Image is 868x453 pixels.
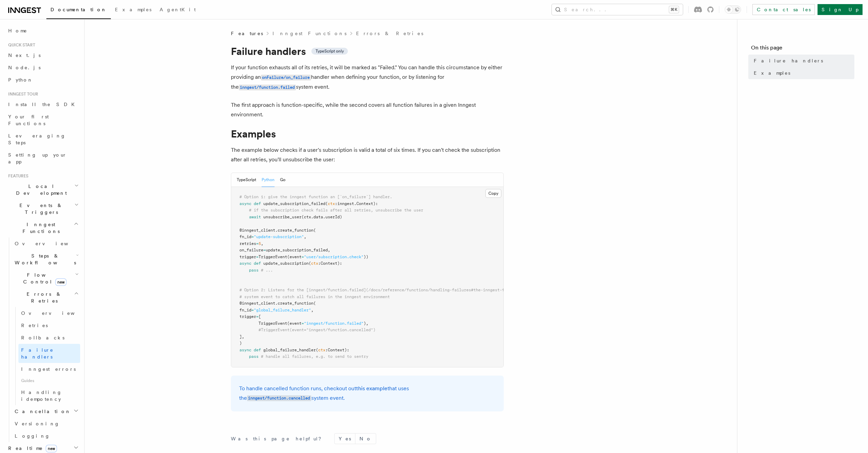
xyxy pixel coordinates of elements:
span: TriggerEvent [259,254,287,259]
button: No [355,434,376,444]
span: ( [316,348,318,352]
span: = [256,254,259,259]
span: ( [313,228,316,233]
button: Inngest Functions [5,218,80,237]
span: Overview [15,241,85,246]
span: pass [249,354,259,359]
span: . [275,228,278,233]
span: new [55,278,67,286]
button: Yes [335,434,355,444]
span: fn_id [239,308,251,312]
span: trigger [239,254,256,259]
p: The example below checks if a user's subscription is valid a total of six times. If you can't che... [231,145,504,164]
span: unsubscribe_user [263,215,301,219]
span: trigger [239,314,256,319]
span: update_subscription_failed [263,201,325,206]
span: : [335,201,337,206]
code: onFailure/on_failure [261,75,311,81]
span: async [239,348,251,352]
span: Features [5,173,28,179]
span: = [256,241,259,246]
span: # handle all failures, e.g. to send to sentry [261,354,368,359]
span: ctx [328,201,335,206]
span: update_subscription_failed, [266,248,330,252]
span: Steps & Workflows [12,252,76,266]
span: = [263,248,266,252]
button: Python [262,173,275,187]
span: ( [325,201,328,206]
a: Failure handlers [751,55,854,67]
span: Install the SDK [8,102,79,107]
span: Rollbacks [21,335,64,340]
a: Examples [751,67,854,79]
a: Overview [12,237,80,250]
span: , [304,234,306,239]
span: on_failure [239,248,263,252]
a: Handling idempotency [18,386,80,405]
a: Contact sales [752,4,815,15]
span: update_subscription [263,261,309,266]
a: inngest/function.failed [239,84,296,90]
a: Install the SDK [5,98,80,111]
span: create_function [278,301,313,306]
span: Inngest tour [5,91,38,97]
a: Home [5,25,80,37]
button: Errors & Retries [12,288,80,307]
a: Setting up your app [5,149,80,168]
span: . [354,201,356,206]
span: Documentation [50,7,107,12]
span: def [254,201,261,206]
span: : [318,261,321,266]
span: Context): [356,201,378,206]
code: inngest/function.cancelled [247,395,311,401]
span: "user/subscription.check" [304,254,364,259]
span: Logging [15,433,50,439]
span: # ... [261,268,273,273]
span: )) [364,254,368,259]
p: Was this page helpful? [231,435,326,442]
span: Setting up your app [8,152,67,164]
span: = [256,314,259,319]
span: : [325,348,328,352]
span: def [254,348,261,352]
span: await [249,215,261,219]
button: Search...⌘K [552,4,683,15]
span: Errors & Retries [12,291,74,304]
span: Handling idempotency [21,390,62,402]
kbd: ⌘K [669,6,679,13]
span: Inngest errors [21,366,76,372]
a: Leveraging Steps [5,130,80,149]
span: Next.js [8,53,41,58]
span: ), [364,321,368,326]
span: Guides [18,375,80,386]
a: onFailure/on_failure [261,74,311,80]
span: AgentKit [160,7,196,12]
span: Python [8,77,33,83]
span: Context): [328,348,349,352]
a: AgentKit [156,2,200,18]
span: inngest [337,201,354,206]
span: Your first Functions [8,114,49,126]
a: inngest/function.cancelled [247,395,311,401]
a: Versioning [12,418,80,430]
span: @inngest_client [239,301,275,306]
p: The first approach is function-specific, while the second covers all function failures in a given... [231,100,504,119]
button: Cancellation [12,405,80,418]
span: #TriggerEvent(event="inngest/function.cancelled") [259,327,376,332]
a: Sign Up [818,4,863,15]
span: Features [231,30,263,37]
a: Overview [18,307,80,319]
span: create_function [278,228,313,233]
div: Inngest Functions [5,237,80,442]
a: Rollbacks [18,332,80,344]
span: Quick start [5,42,35,48]
span: , [311,308,313,312]
a: Examples [111,2,156,18]
span: 5 [259,241,261,246]
code: inngest/function.failed [239,85,296,90]
span: Cancellation [12,408,71,415]
div: Errors & Retries [12,307,80,405]
span: # system event to catch all failures in the inngest environment [239,294,390,299]
button: Flow Controlnew [12,269,80,288]
a: Errors & Retries [356,30,423,37]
